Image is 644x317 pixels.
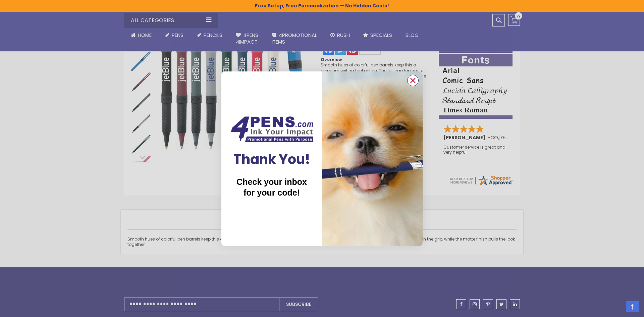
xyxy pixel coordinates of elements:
[228,114,315,144] img: Couch
[407,75,419,86] button: Close dialog
[233,150,310,169] span: Thank You!
[236,177,307,197] span: Check your inbox for your code!
[322,71,423,246] img: b2d7038a-49cb-4a70-a7cc-c7b8314b33fd.jpeg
